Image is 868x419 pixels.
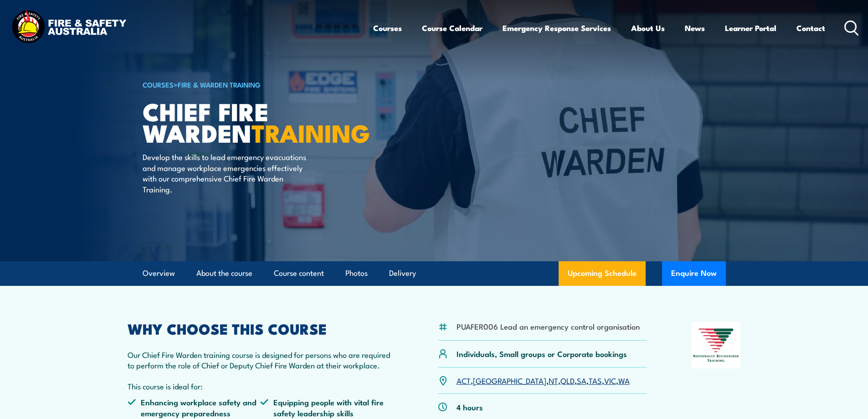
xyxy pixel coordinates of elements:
[128,381,394,391] p: This course is ideal for:
[457,375,471,386] a: ACT
[685,16,705,40] a: News
[143,79,174,89] a: COURSES
[128,349,394,371] p: Our Chief Fire Warden training course is designed for persons who are required to perform the rol...
[589,375,602,386] a: TAS
[143,100,368,143] h1: Chief Fire Warden
[457,402,483,412] p: 4 hours
[457,321,640,331] li: PUAFER006 Lead an emergency control organisation
[128,397,261,418] li: Enhancing workplace safety and emergency preparedness
[345,261,368,285] a: Photos
[274,261,324,285] a: Course content
[252,113,370,151] strong: TRAINING
[604,375,616,386] a: VIC
[457,375,630,386] p: , , , , , , ,
[373,16,402,40] a: Courses
[178,79,261,89] a: Fire & Warden Training
[560,375,575,386] a: QLD
[577,375,586,386] a: SA
[422,16,483,40] a: Course Calendar
[260,397,393,418] li: Equipping people with vital fire safety leadership skills
[692,322,741,368] img: Nationally Recognised Training logo.
[389,261,416,285] a: Delivery
[549,375,558,386] a: NT
[796,16,825,40] a: Contact
[143,151,309,194] p: Develop the skills to lead emergency evacuations and manage workplace emergencies effectively wit...
[662,261,726,286] button: Enquire Now
[618,375,630,386] a: WA
[503,16,611,40] a: Emergency Response Services
[473,375,546,386] a: [GEOGRAPHIC_DATA]
[196,261,252,285] a: About the course
[143,261,175,285] a: Overview
[128,322,394,335] h2: WHY CHOOSE THIS COURSE
[725,16,776,40] a: Learner Portal
[631,16,665,40] a: About Us
[143,79,368,90] h6: >
[457,348,627,359] p: Individuals, Small groups or Corporate bookings
[559,261,646,286] a: Upcoming Schedule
